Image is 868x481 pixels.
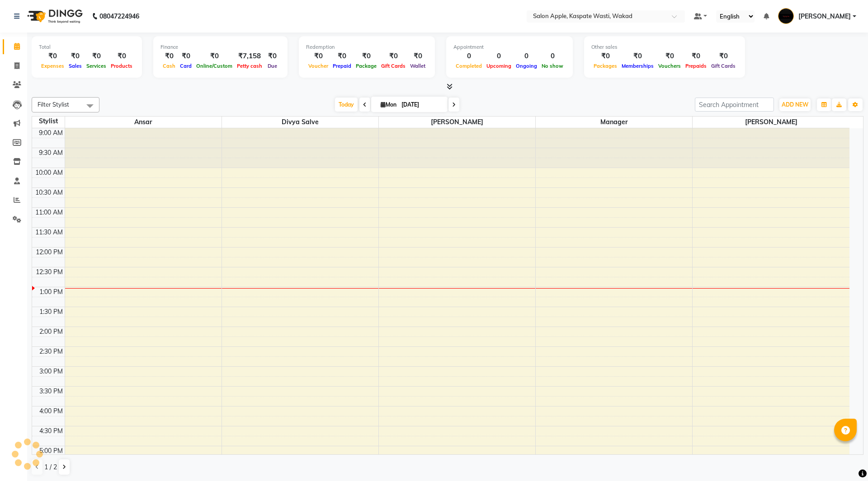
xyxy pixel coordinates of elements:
[683,51,709,61] div: ₹0
[39,63,66,69] span: Expenses
[33,228,65,237] div: 11:30 AM
[38,446,65,456] div: 5:00 PM
[33,188,65,197] div: 10:30 AM
[591,51,619,61] div: ₹0
[695,98,774,112] input: Search Appointment
[379,63,408,69] span: Gift Cards
[178,51,194,61] div: ₹0
[408,51,428,61] div: ₹0
[38,387,65,396] div: 3:30 PM
[235,51,264,61] div: ₹7,158
[330,51,354,61] div: ₹0
[619,63,656,69] span: Memberships
[591,43,738,51] div: Other sales
[99,4,139,29] b: 08047224946
[264,51,280,61] div: ₹0
[38,426,65,436] div: 4:30 PM
[536,117,692,128] span: Manager
[354,63,379,69] span: Package
[782,101,808,108] span: ADD NEW
[306,51,330,61] div: ₹0
[38,367,65,376] div: 3:00 PM
[37,148,65,158] div: 9:30 AM
[656,51,683,61] div: ₹0
[38,406,65,416] div: 4:00 PM
[194,51,235,61] div: ₹0
[539,51,566,61] div: 0
[378,101,399,108] span: Mon
[38,101,69,108] span: Filter Stylist
[34,248,65,257] div: 12:00 PM
[539,63,566,69] span: No show
[38,307,65,317] div: 1:30 PM
[160,51,178,61] div: ₹0
[591,63,619,69] span: Packages
[34,267,65,277] div: 12:30 PM
[38,347,65,356] div: 2:30 PM
[709,63,738,69] span: Gift Cards
[778,8,794,24] img: Kamlesh Nikam
[178,63,194,69] span: Card
[23,4,85,29] img: logo
[693,117,849,128] span: [PERSON_NAME]
[194,63,235,69] span: Online/Custom
[354,51,379,61] div: ₹0
[330,63,354,69] span: Prepaid
[619,51,656,61] div: ₹0
[779,98,811,111] button: ADD NEW
[33,168,65,177] div: 10:00 AM
[39,51,66,61] div: ₹0
[65,117,222,128] span: Ansar
[683,63,709,69] span: Prepaids
[108,63,135,69] span: Products
[108,51,135,61] div: ₹0
[160,63,178,69] span: Cash
[32,117,65,126] div: Stylist
[306,43,428,51] div: Redemption
[44,462,57,472] span: 1 / 2
[484,51,514,61] div: 0
[484,63,514,69] span: Upcoming
[453,51,484,61] div: 0
[379,117,535,128] span: [PERSON_NAME]
[335,98,358,112] span: Today
[656,63,683,69] span: Vouchers
[33,208,65,217] div: 11:00 AM
[37,128,65,138] div: 9:00 AM
[265,63,279,69] span: Due
[66,51,84,61] div: ₹0
[399,98,444,112] input: 2025-09-01
[379,51,408,61] div: ₹0
[39,43,135,51] div: Total
[798,12,851,21] span: [PERSON_NAME]
[514,63,539,69] span: Ongoing
[408,63,428,69] span: Wallet
[709,51,738,61] div: ₹0
[160,43,280,51] div: Finance
[84,51,108,61] div: ₹0
[38,327,65,336] div: 2:00 PM
[453,63,484,69] span: Completed
[514,51,539,61] div: 0
[222,117,378,128] span: Divya salve
[38,287,65,297] div: 1:00 PM
[66,63,84,69] span: Sales
[235,63,264,69] span: Petty cash
[453,43,566,51] div: Appointment
[306,63,330,69] span: Voucher
[84,63,108,69] span: Services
